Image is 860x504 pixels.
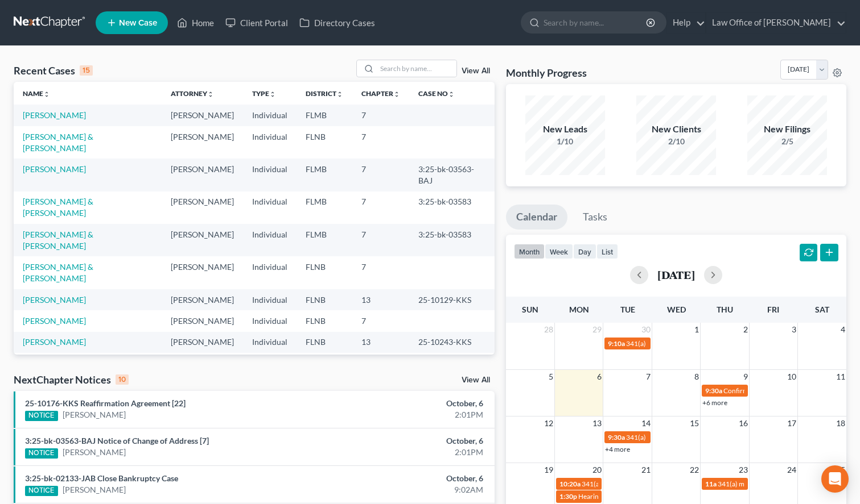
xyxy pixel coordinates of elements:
a: Chapterunfold_more [361,89,400,98]
span: 24 [786,463,797,477]
span: Thu [717,305,733,314]
td: [PERSON_NAME] [162,191,243,224]
div: October, 6 [338,435,483,447]
span: New Case [119,19,157,27]
td: [PERSON_NAME] [162,126,243,159]
a: View All [462,67,490,75]
div: NOTICE [25,448,58,459]
span: 341(a) meeting for [PERSON_NAME] [718,480,828,488]
span: 29 [591,323,603,336]
td: [PERSON_NAME] [162,353,243,374]
i: unfold_more [43,91,50,98]
span: 19 [543,463,554,477]
td: FLNB [297,289,352,310]
td: Individual [243,224,297,256]
a: +6 more [702,398,727,407]
td: Individual [243,332,297,353]
div: NextChapter Notices [14,373,129,386]
div: New Filings [747,123,827,136]
td: FLNB [297,332,352,353]
td: Individual [243,289,297,310]
td: 25-10129-KKS [409,289,495,310]
div: NOTICE [25,411,58,421]
span: 15 [689,416,700,430]
a: View All [462,376,490,384]
span: 18 [835,416,846,430]
div: New Clients [636,123,716,136]
span: 16 [738,416,749,430]
a: [PERSON_NAME] & [PERSON_NAME] [23,262,93,283]
a: Nameunfold_more [23,89,50,98]
span: Hearing for [PERSON_NAME] [578,492,667,501]
div: 15 [80,65,93,76]
h2: [DATE] [657,269,695,281]
td: Individual [243,191,297,224]
input: Search by name... [377,60,456,77]
td: 7 [352,256,409,289]
div: October, 6 [338,473,483,484]
span: 23 [738,463,749,477]
td: 13 [352,332,409,353]
a: [PERSON_NAME] [23,164,86,174]
td: FLNB [297,310,352,331]
a: Case Nounfold_more [418,89,455,98]
span: 17 [786,416,797,430]
a: [PERSON_NAME] & [PERSON_NAME] [23,197,93,218]
span: 2 [742,323,749,336]
a: [PERSON_NAME] [23,110,86,120]
span: 30 [640,323,652,336]
div: 2/10 [636,136,716,147]
div: 2:01PM [338,409,483,420]
td: 25-10243-KKS [409,332,495,353]
td: 7 [352,159,409,191]
td: FLMB [297,105,352,126]
span: 10 [786,370,797,384]
div: 1/10 [525,136,605,147]
span: 9 [742,370,749,384]
a: [PERSON_NAME] & [PERSON_NAME] [23,132,93,153]
button: list [596,244,618,259]
div: 9:02AM [338,484,483,495]
a: [PERSON_NAME] [23,316,86,326]
i: unfold_more [207,91,214,98]
button: month [514,244,545,259]
span: 28 [543,323,554,336]
span: Sat [815,305,829,314]
a: Calendar [506,205,567,230]
td: 7 [352,191,409,224]
span: 9:30a [705,386,722,395]
td: [PERSON_NAME] [162,289,243,310]
td: FLNB [297,256,352,289]
td: Individual [243,353,297,374]
td: FLNB [297,126,352,159]
div: New Leads [525,123,605,136]
a: Help [667,13,705,33]
td: FLNB [297,353,352,374]
td: 3:25-bk-03563-BAJ [409,159,495,191]
span: 341(a) meeting for [PERSON_NAME] [582,480,692,488]
td: FLMB [297,224,352,256]
button: week [545,244,573,259]
td: Individual [243,126,297,159]
span: 5 [548,370,554,384]
div: 2:01PM [338,447,483,458]
div: 10 [116,374,129,385]
span: 13 [591,416,603,430]
a: +4 more [605,445,630,453]
span: 4 [840,323,846,336]
input: Search by name... [544,12,648,33]
td: Individual [243,256,297,289]
td: 7 [352,310,409,331]
span: 341(a) meeting for [PERSON_NAME] [626,339,736,348]
td: [PERSON_NAME] [162,159,243,191]
i: unfold_more [448,91,455,98]
span: Confirmation hearing for [PERSON_NAME] [723,386,853,395]
td: [PERSON_NAME] [162,332,243,353]
i: unfold_more [393,91,400,98]
a: Directory Cases [294,13,381,33]
a: [PERSON_NAME] [63,484,126,495]
a: 3:25-bk-03563-BAJ Notice of Change of Address [7] [25,436,209,445]
a: Home [171,13,220,33]
td: 7 [352,105,409,126]
td: 3:25-bk-03583 [409,191,495,224]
